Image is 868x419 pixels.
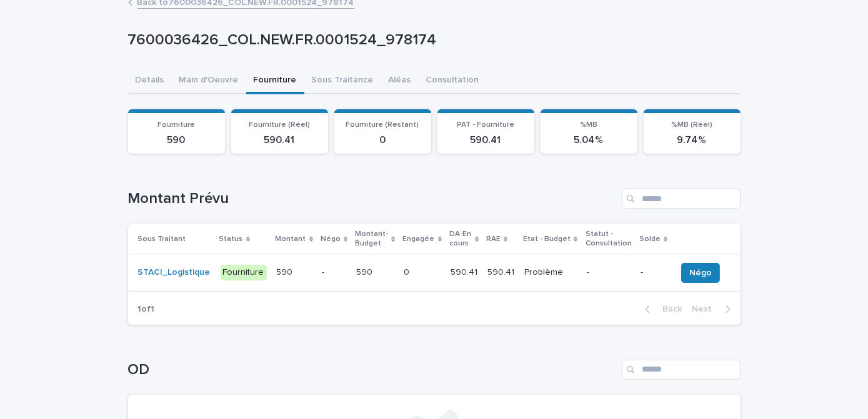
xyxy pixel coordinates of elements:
p: Sous Traitant [138,232,186,246]
a: STACI_Logistique [138,267,211,278]
p: - [322,267,346,278]
p: Montant-Budget [355,227,388,250]
button: Consultation [419,68,487,94]
button: Négo [681,263,720,283]
p: Problème [524,265,566,278]
p: 590.41 [487,265,517,278]
p: Montant [276,232,306,246]
p: Etat - Budget [523,232,571,246]
input: Search [622,189,741,209]
p: 5.04 % [548,134,630,146]
p: - [641,267,666,278]
p: Statut - Consultation [586,227,632,250]
input: Search [622,360,741,380]
p: 590 [277,265,296,278]
button: Main d'Oeuvre [172,68,246,94]
span: %MB [580,121,597,129]
p: 0 [342,134,424,146]
button: Back [635,303,687,315]
p: 7600036426_COL.NEW.FR.0001524_978174 [128,31,736,49]
button: Sous Traitance [304,68,381,94]
span: Back [656,305,682,313]
p: 590.41 [239,134,321,146]
p: - [587,267,631,278]
h1: Montant Prévu [128,190,617,208]
span: Négo [689,267,712,279]
button: Aléas [381,68,419,94]
p: 590.41 [445,134,527,146]
div: Fourniture [221,265,267,280]
p: 590.41 [451,265,480,278]
h1: OD [128,361,617,379]
button: Fourniture [246,68,304,94]
tr: STACI_Logistique Fourniture590590 -590590 00 590.41590.41 590.41590.41 ProblèmeProblème --Négo [128,255,741,291]
p: Status [219,232,243,246]
p: 9.74 % [651,134,733,146]
button: Details [128,68,172,94]
p: 0 [404,265,412,278]
p: RAE [486,232,501,246]
span: Fourniture (Restant) [346,121,419,129]
span: %MB (Réel) [671,121,712,129]
p: Négo [321,232,341,246]
p: Engagée [403,232,435,246]
button: Next [687,303,741,315]
p: 590 [356,265,375,278]
span: Fourniture (Réel) [249,121,310,129]
p: Solde [639,232,661,246]
p: 1 of 1 [128,294,165,325]
p: DA-En cours [449,227,472,250]
span: PAT - Fourniture [457,121,514,129]
p: 590 [136,134,217,146]
span: Next [692,305,720,313]
span: Fourniture [157,121,195,129]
